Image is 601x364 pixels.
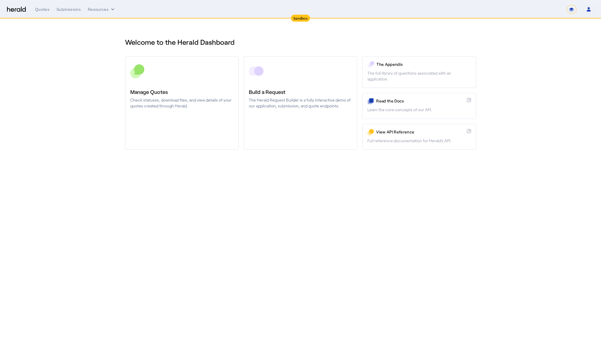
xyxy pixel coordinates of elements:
h3: Manage Quotes [130,88,234,96]
a: Read the DocsLearn the core concepts of our API. [362,93,476,119]
p: The Appendix [376,61,471,67]
p: Read the Docs [376,98,464,104]
p: Learn the core concepts of our API. [367,107,471,113]
p: Check statuses, download files, and view details of your quotes created through Herald. [130,97,234,109]
a: View API ReferenceFull reference documentation for Herald's API. [362,124,476,150]
p: View API Reference [376,129,464,135]
img: Herald Logo [7,7,26,12]
div: Quotes [35,6,49,12]
p: The Herald Request Builder is a fully interactive demo of our application, submission, and quote ... [249,97,352,109]
a: Build a RequestThe Herald Request Builder is a fully interactive demo of our application, submiss... [244,56,357,150]
h1: Welcome to the Herald Dashboard [125,37,476,47]
a: Manage QuotesCheck statuses, download files, and view details of your quotes created through Herald. [125,56,239,150]
div: Sandbox [291,15,310,22]
h3: Build a Request [249,88,352,96]
p: The full library of questions associated with an application. [367,70,471,82]
a: The AppendixThe full library of questions associated with an application. [362,56,476,88]
p: Full reference documentation for Herald's API. [367,138,471,144]
div: Submissions [56,6,81,12]
button: Resources dropdown menu [88,6,116,12]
